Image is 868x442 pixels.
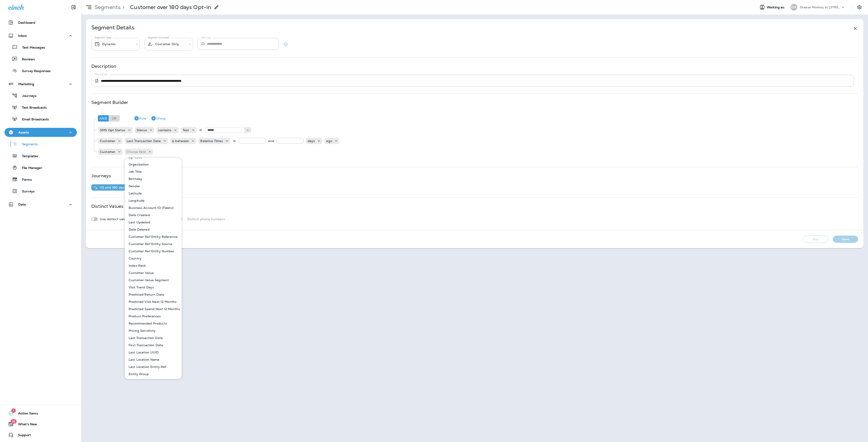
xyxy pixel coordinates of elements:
[127,322,167,325] p: Recommended Products
[18,21,35,24] p: Dashboard
[201,36,210,39] label: Add tag
[127,170,142,173] p: Job Title
[125,291,182,298] button: Predicted Return Date
[5,175,77,184] button: Forms
[127,242,172,246] p: Customer Ref Entity Source
[125,276,182,284] button: Customer Value Segment
[127,249,175,253] p: Customer Ref Entity Number
[10,419,17,424] span: 18
[125,197,182,204] button: Longitude
[5,420,77,429] button: 18What's New
[127,220,150,224] p: Last Updated
[148,36,169,39] label: Segment Inclusion
[127,358,160,361] p: Last Location Name
[18,94,36,98] p: Journeys
[18,131,29,134] p: Assets
[125,327,182,334] button: Pricing Sensitivty
[125,233,182,240] button: Customer Ref Entity Reference
[5,200,77,209] button: Data
[5,31,77,40] button: Inbox
[800,5,841,9] p: Grease Monkey at [STREET_ADDRESS]
[18,34,27,37] p: Inbox
[5,54,77,64] button: Reviews
[5,91,77,100] button: Journeys
[127,307,180,311] p: Predicted Spend Next 12 Months
[125,341,182,349] button: First Transaction Date
[5,163,77,172] button: File Manager
[125,320,182,327] button: Recommended Products
[268,138,274,144] p: and
[5,80,77,89] button: Marketing
[125,226,182,233] button: Date Deleted
[127,192,142,195] p: Latitude
[17,154,38,159] p: Templates
[125,190,182,197] button: Latitude
[94,36,111,39] label: Segment Type
[130,4,211,11] div: Customer over 180 days Opt-in
[5,114,77,124] button: Email Broadcasts
[125,298,182,305] button: Predicted Visit Next 12 Months
[125,284,182,291] button: Visit Trend Days
[91,184,139,191] button: 115 and 180 day coupon
[125,305,182,313] button: Predicted Spend Next 12 Months
[125,356,182,363] button: Last Location Name
[855,3,863,11] button: Settings
[127,177,142,181] p: Birthday
[148,41,186,47] div: Customer Only
[308,139,315,143] p: days
[127,257,142,260] p: Country
[5,186,77,196] button: Surveys
[17,142,38,147] p: Segments
[127,184,140,188] p: Gender
[127,271,154,275] p: Customer Value
[17,69,51,73] p: Survey Responses
[833,236,858,243] button: Save
[5,151,77,161] button: Templates
[18,46,45,50] p: Text Messages
[100,217,130,221] p: Use distinct values
[14,433,31,439] span: Support
[100,150,115,154] p: Customer
[98,186,137,189] p: 115 and 180 day coupon
[127,228,150,231] p: Date Deleted
[125,182,182,190] button: Gender
[137,128,147,132] p: Status
[127,150,146,154] p: Choose field
[5,103,77,112] button: Text Broadcasts
[11,408,16,413] span: 1
[109,115,120,122] div: Or
[158,128,171,132] p: contains
[121,4,125,11] p: >
[125,370,182,378] button: Entity Group
[18,82,34,86] p: Marketing
[125,168,182,175] button: Job Title
[127,163,149,166] p: Organization
[91,101,128,104] p: Segment Builder
[5,18,77,27] button: Dashboard
[127,336,163,340] p: Last Transaction Date
[98,115,109,122] div: And
[125,269,182,276] button: Customer Value
[125,161,182,168] button: Organization
[127,155,142,159] p: Zip Code
[125,248,182,255] button: Customer Ref Entity Number
[326,139,332,143] p: ago
[149,115,167,122] button: Group
[127,213,150,217] p: Date Created
[93,4,121,11] p: Segments
[17,189,35,194] p: Surveys
[125,334,182,341] button: Last Transaction Date
[17,106,47,110] p: Text Broadcasts
[187,217,225,221] p: Distinct phone numbers
[5,42,77,52] button: Text Messages
[125,262,182,269] button: Index Rank
[803,236,828,243] button: Test
[125,211,182,219] button: Date Created
[127,206,174,210] p: Business Account ID (Fleets)
[127,372,149,376] p: Entity Group
[5,430,77,440] button: Support
[125,219,182,226] button: Last Updated
[91,26,134,31] p: Segment Details
[183,128,189,132] p: Text
[127,264,146,267] p: Index Rank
